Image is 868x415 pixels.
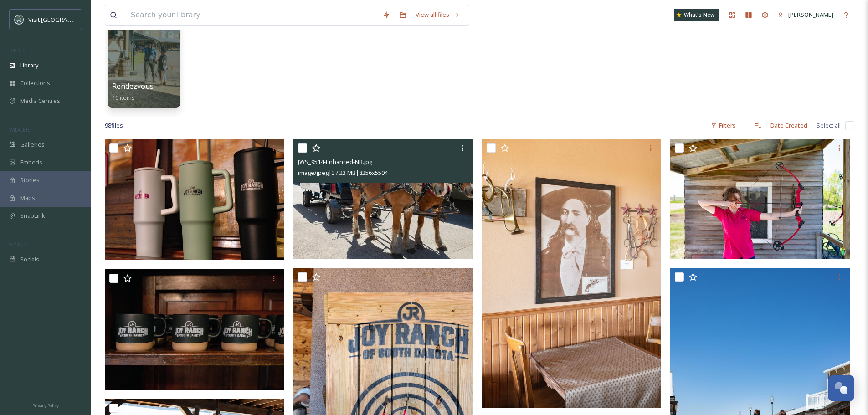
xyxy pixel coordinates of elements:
[773,6,838,24] a: [PERSON_NAME]
[411,6,464,24] a: View all files
[20,140,45,149] span: Galleries
[32,400,59,410] a: Privacy Policy
[28,15,99,24] span: Visit [GEOGRAPHIC_DATA]
[105,139,286,260] img: JWS_9639-Enhanced-NR.jpg
[112,93,135,102] span: 10 items
[766,117,812,134] div: Date Created
[20,158,42,167] span: Embeds
[15,15,24,24] img: watertown-convention-and-visitors-bureau.jpg
[670,139,850,259] img: JWS_9613.jpg
[788,10,833,19] span: [PERSON_NAME]
[20,61,38,70] span: Library
[20,255,39,264] span: Socials
[706,117,740,134] div: Filters
[298,158,372,166] span: JWS_9514-Enhanced-NR.jpg
[20,97,60,105] span: Media Centres
[817,121,841,130] span: Select all
[105,121,123,130] span: 98 file s
[105,269,286,390] img: JWS_9641-Enhanced-NR.jpg
[828,375,854,401] button: Open Chat
[298,169,388,177] span: image/jpeg | 37.23 MB | 8256 x 5504
[482,139,662,408] img: JWS_9631-Enhanced-NR.jpg
[9,47,25,54] span: MEDIA
[126,5,378,25] input: Search your library
[293,139,473,259] img: JWS_9514-Enhanced-NR.jpg
[20,79,50,87] span: Collections
[9,241,27,248] span: SOCIALS
[674,9,719,21] a: What's New
[112,82,154,102] a: Rendezvous10 items
[112,81,154,91] span: Rendezvous
[20,211,45,220] span: SnapLink
[32,403,59,409] span: Privacy Policy
[20,194,35,202] span: Maps
[9,126,30,133] span: WIDGETS
[20,176,40,184] span: Stories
